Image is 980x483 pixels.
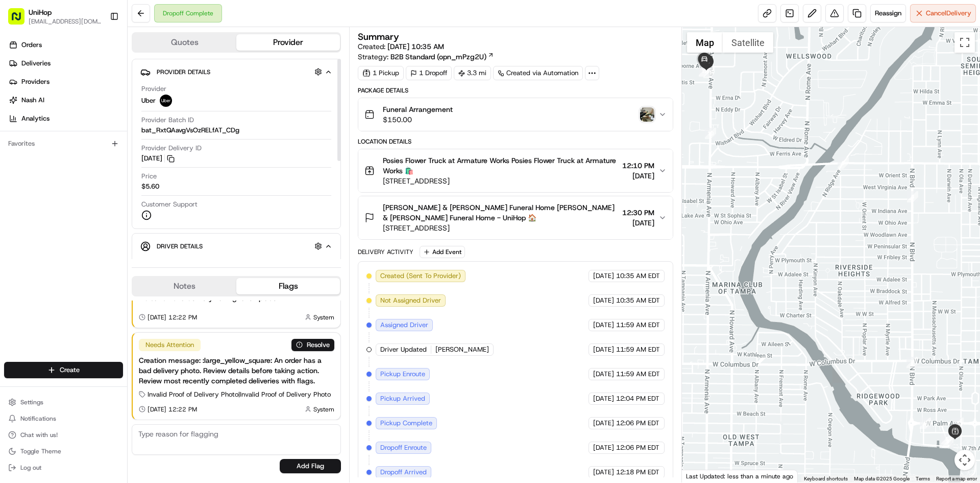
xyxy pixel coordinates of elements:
[86,149,94,157] div: 💻
[148,405,197,413] span: [DATE] 12:22 PM
[141,96,156,105] span: Uber
[20,447,61,455] span: Toggle Theme
[916,476,930,481] a: Terms (opens in new tab)
[920,418,931,429] div: 6
[10,149,18,157] div: 📗
[380,345,427,354] span: Driver Updated
[954,32,975,53] button: Toggle fullscreen view
[640,107,654,122] img: photo_proof_of_delivery image
[140,63,332,80] button: Provider Details
[593,296,614,305] span: [DATE]
[616,443,659,452] span: 12:06 PM EDT
[358,196,672,239] button: [PERSON_NAME] & [PERSON_NAME] Funeral Home [PERSON_NAME] & [PERSON_NAME] Funeral Home - UniHop 🏠[...
[682,470,798,482] div: Last Updated: less than a minute ago
[593,394,614,403] span: [DATE]
[616,271,660,281] span: 10:35 AM EDT
[133,278,236,294] button: Notes
[313,313,334,321] span: System
[10,10,31,31] img: Nash
[616,419,659,428] span: 12:06 PM EDT
[952,418,964,429] div: 3
[4,110,127,127] a: Analytics
[358,66,404,80] div: 1 Pickup
[703,67,715,78] div: 11
[838,157,849,169] div: 9
[854,476,910,481] span: Map data ©2025 Google
[291,339,334,351] button: Resolve
[141,154,175,163] button: [DATE]
[941,433,952,445] div: 5
[96,148,164,158] span: API Documentation
[358,149,672,192] button: Posies Flower Truck at Armature Works Posies Flower Truck at Armature Works 🛍️[STREET_ADDRESS]12:...
[380,370,425,379] span: Pickup Enroute
[4,428,123,442] button: Chat with us!
[4,92,127,108] a: Nash AI
[593,443,614,452] span: [DATE]
[593,370,614,379] span: [DATE]
[616,345,660,354] span: 11:59 AM EDT
[4,444,123,458] button: Toggle Theme
[21,59,51,68] span: Deliveries
[390,52,494,62] a: B2B Standard (opn_mPzg2U)
[380,443,427,452] span: Dropoff Enroute
[21,77,50,86] span: Providers
[358,248,413,256] div: Delivery Activity
[616,394,659,403] span: 12:04 PM EDT
[82,144,168,163] a: 💻API Documentation
[616,320,660,330] span: 11:59 AM EDT
[4,411,123,426] button: Notifications
[10,41,186,57] p: Welcome 👋
[141,144,202,153] span: Provider Delivery ID
[383,202,618,223] span: [PERSON_NAME] & [PERSON_NAME] Funeral Home [PERSON_NAME] & [PERSON_NAME] Funeral Home - UniHop 🏠
[141,84,166,94] span: Provider
[383,223,618,233] span: [STREET_ADDRESS]
[102,173,124,181] span: Pylon
[160,95,172,107] img: uber-new-logo.jpeg
[4,135,123,152] div: Favorites
[29,7,52,17] span: UniHop
[380,271,461,281] span: Created (Sent To Provider)
[157,68,210,76] span: Provider Details
[141,172,157,181] span: Price
[705,128,716,139] div: 10
[358,86,673,95] div: Package Details
[684,469,718,482] img: Google
[29,17,102,26] button: [EMAIL_ADDRESS][DOMAIN_NAME]
[21,40,42,50] span: Orders
[358,32,399,41] h3: Summary
[313,405,334,413] span: System
[420,246,465,258] button: Add Event
[699,65,710,77] div: 12
[936,476,977,481] a: Report a map error
[616,370,660,379] span: 11:59 AM EDT
[4,461,123,475] button: Log out
[139,355,334,386] div: Creation message: :large_yellow_square: An order has a bad delivery photo. Review details before ...
[380,394,425,403] span: Pickup Arrived
[942,436,953,448] div: 4
[141,116,194,125] span: Provider Batch ID
[616,296,660,305] span: 10:35 AM EDT
[804,475,848,482] button: Keyboard shortcuts
[4,362,123,378] button: Create
[380,296,441,305] span: Not Assigned Driver
[435,345,489,354] span: [PERSON_NAME]
[35,108,129,116] div: We're available if you need us!
[926,9,971,18] span: Cancel Delivery
[141,200,198,209] span: Customer Support
[383,176,618,186] span: [STREET_ADDRESS]
[616,468,659,477] span: 12:18 PM EDT
[454,66,491,80] div: 3.3 mi
[383,155,618,176] span: Posies Flower Truck at Armature Works Posies Flower Truck at Armature Works 🛍️
[133,34,236,51] button: Quotes
[406,66,452,80] div: 1 Dropoff
[20,415,56,423] span: Notifications
[387,42,444,51] span: [DATE] 10:35 AM
[380,419,432,428] span: Pickup Complete
[236,34,340,51] button: Provider
[141,182,159,191] span: $5.60
[870,4,906,22] button: Reassign
[875,9,901,18] span: Reassign
[593,271,614,281] span: [DATE]
[148,313,197,321] span: [DATE] 12:22 PM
